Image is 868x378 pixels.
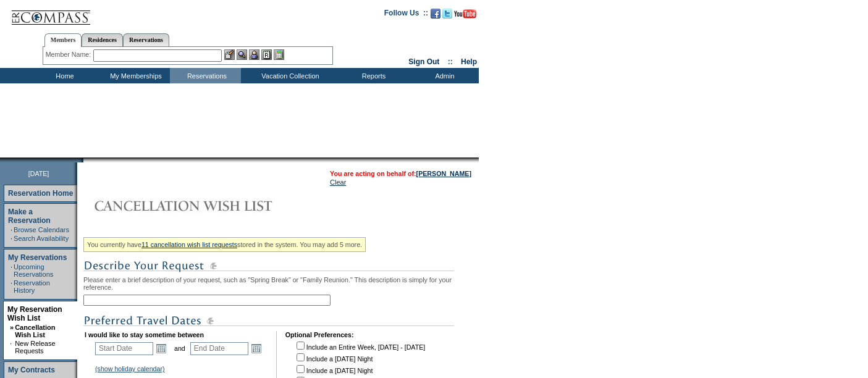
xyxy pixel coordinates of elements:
[83,237,366,252] div: You currently have stored in the system. You may add 5 more.
[408,57,439,66] a: Sign Out
[123,33,169,46] a: Reservations
[83,157,85,162] img: blank.gif
[154,342,168,355] a: Open the calendar popup.
[85,331,204,338] b: I would like to stay sometime between
[15,340,55,355] a: New Release Requests
[28,170,49,177] span: [DATE]
[408,68,479,83] td: Admin
[330,178,346,186] a: Clear
[261,49,272,60] img: Reservations
[46,49,93,60] div: Member Name:
[95,342,153,355] input: Date format: M/D/Y. Shortcut keys: [T] for Today. [UP] or [.] for Next Day. [DOWN] or [,] for Pre...
[11,263,12,278] td: ·
[7,305,62,322] a: My Reservation Wish List
[250,342,263,355] a: Open the calendar popup.
[241,68,337,83] td: Vacation Collection
[461,57,477,66] a: Help
[11,226,12,233] td: ·
[82,33,123,46] a: Residences
[454,12,476,20] a: Subscribe to our YouTube Channel
[330,170,471,177] span: You are acting on behalf of:
[337,68,408,83] td: Reports
[10,324,14,331] b: »
[170,68,241,83] td: Reservations
[237,49,247,60] img: View
[224,49,235,60] img: b_edit.gif
[454,9,476,19] img: Subscribe to our YouTube Channel
[14,263,53,278] a: Upcoming Reservations
[141,241,237,248] a: 11 cancellation wish list requests
[14,279,50,294] a: Reservation History
[431,12,440,20] a: Become our fan on Facebook
[8,189,73,198] a: Reservation Home
[448,57,453,66] span: ::
[83,193,331,218] img: Cancellation Wish List
[172,340,187,357] td: and
[44,33,82,47] a: Members
[8,253,67,262] a: My Reservations
[442,9,452,19] img: Follow us on Twitter
[431,9,440,19] img: Become our fan on Facebook
[274,49,284,60] img: b_calculator.gif
[249,49,259,60] img: Impersonate
[28,68,99,83] td: Home
[8,366,55,374] a: My Contracts
[14,226,69,233] a: Browse Calendars
[285,331,354,338] b: Optional Preferences:
[8,208,51,225] a: Make a Reservation
[416,170,471,177] a: [PERSON_NAME]
[14,235,69,242] a: Search Availability
[95,365,165,372] a: (show holiday calendar)
[10,340,14,355] td: ·
[11,235,12,242] td: ·
[11,279,12,294] td: ·
[442,12,452,20] a: Follow us on Twitter
[384,7,428,22] td: Follow Us ::
[190,342,248,355] input: Date format: M/D/Y. Shortcut keys: [T] for Today. [UP] or [.] for Next Day. [DOWN] or [,] for Pre...
[15,324,55,338] a: Cancellation Wish List
[99,68,170,83] td: My Memberships
[79,157,83,162] img: promoShadowLeftCorner.gif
